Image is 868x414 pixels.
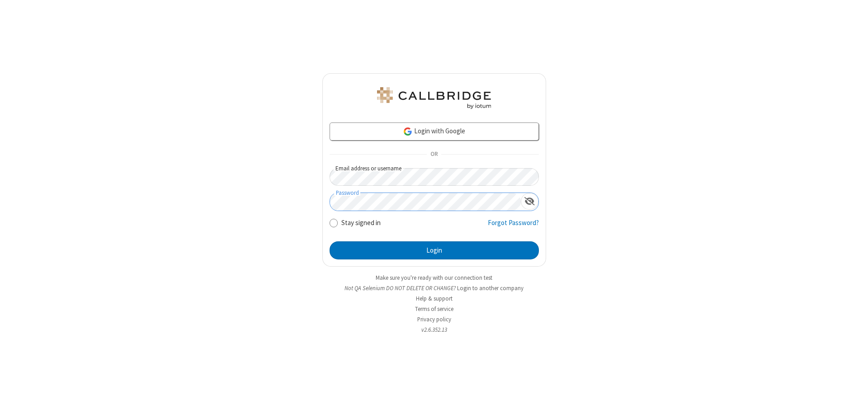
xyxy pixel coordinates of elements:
a: Terms of service [415,305,453,313]
input: Email address or username [330,168,539,186]
li: Not QA Selenium DO NOT DELETE OR CHANGE? [322,284,546,292]
a: Make sure you're ready with our connection test [376,274,492,282]
a: Login with Google [330,122,539,141]
img: google-icon.png [403,127,413,136]
img: QA Selenium DO NOT DELETE OR CHANGE [375,87,493,109]
div: Show password [521,193,538,210]
iframe: Chat [845,390,861,408]
span: OR [427,148,441,161]
a: Forgot Password? [488,218,539,235]
input: Password [330,193,521,211]
button: Login to another company [457,284,524,292]
label: Stay signed in [341,218,381,228]
a: Help & support [416,295,453,302]
button: Login [330,241,539,259]
li: v2.6.352.13 [322,325,546,334]
a: Privacy policy [417,315,451,323]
